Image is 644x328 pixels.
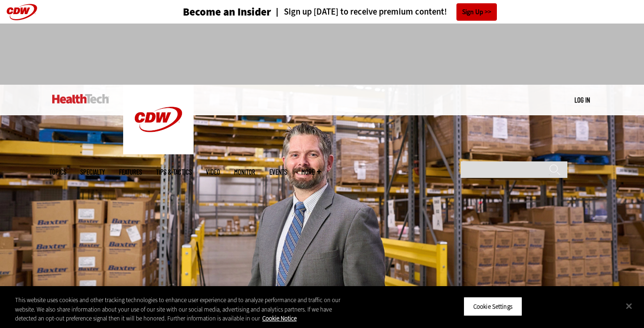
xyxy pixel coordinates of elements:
[119,168,142,176] a: Features
[80,168,105,176] span: Specialty
[574,96,590,104] a: Log in
[151,33,493,75] iframe: advertisement
[156,168,192,176] a: Tips & Tactics
[123,85,194,154] img: Home
[234,168,255,176] a: MonITor
[574,95,590,105] div: User menu
[148,7,271,17] a: Become an Insider
[123,147,194,157] a: CDW
[262,314,297,322] a: More information about your privacy
[49,168,66,176] span: Topics
[456,3,497,21] a: Sign Up
[269,168,287,176] a: Events
[271,8,447,16] a: Sign up [DATE] to receive premium content!
[206,168,220,176] a: Video
[15,296,354,323] div: This website uses cookies and other tracking technologies to enhance user experience and to analy...
[52,94,109,104] img: Home
[301,168,321,176] span: More
[183,7,271,17] h3: Become an Insider
[619,296,639,316] button: Close
[463,296,522,316] button: Cookie Settings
